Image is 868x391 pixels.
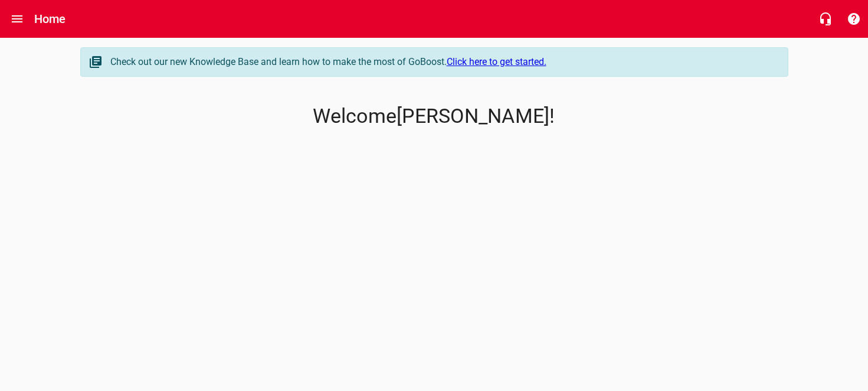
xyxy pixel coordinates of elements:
button: Support Portal [840,5,868,33]
button: Open drawer [3,5,31,33]
h6: Home [34,9,66,28]
div: Check out our new Knowledge Base and learn how to make the most of GoBoost. [110,55,776,69]
a: Click here to get started. [447,56,546,67]
button: Live Chat [811,5,840,33]
p: Welcome [PERSON_NAME] ! [80,105,788,128]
